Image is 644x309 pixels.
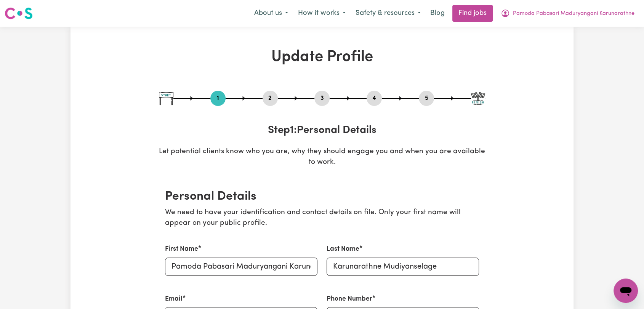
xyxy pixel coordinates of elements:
[210,93,226,103] button: Go to step 1
[327,294,372,304] label: Phone Number
[165,244,198,254] label: First Name
[165,207,479,229] p: We need to have your identification and contact details on file. Only your first name will appear...
[5,6,33,20] img: Careseekers logo
[159,124,485,137] h3: Step 1 : Personal Details
[513,10,634,18] span: Pamoda Pabasari Maduryangani Karunarathne
[249,5,293,21] button: About us
[314,93,330,103] button: Go to step 3
[293,5,351,21] button: How it works
[426,5,449,22] a: Blog
[452,5,493,22] a: Find jobs
[367,93,382,103] button: Go to step 4
[165,294,183,304] label: Email
[5,5,33,22] a: Careseekers logo
[614,279,638,303] iframe: Button to launch messaging window
[263,93,278,103] button: Go to step 2
[496,5,639,21] button: My Account
[419,93,434,103] button: Go to step 5
[327,244,359,254] label: Last Name
[351,5,426,21] button: Safety & resources
[159,48,485,66] h1: Update Profile
[159,146,485,168] p: Let potential clients know who you are, why they should engage you and when you are available to ...
[165,189,479,204] h2: Personal Details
